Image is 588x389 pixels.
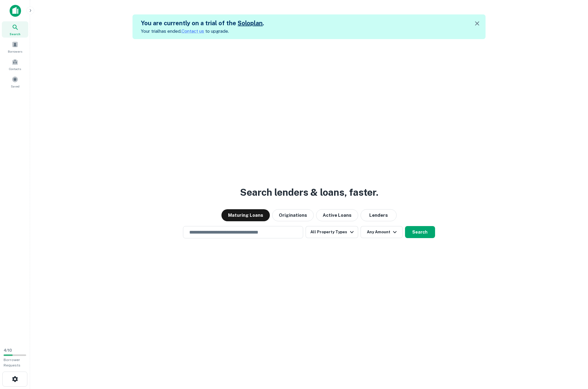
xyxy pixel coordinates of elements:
[238,20,263,27] a: Soloplan
[4,348,12,353] span: 4 / 10
[9,66,21,71] span: Contacts
[361,209,397,221] button: Lenders
[2,74,28,90] a: Saved
[558,341,588,370] iframe: Chat Widget
[141,28,264,35] p: Your trial has ended. to upgrade.
[10,5,21,17] img: capitalize-icon.png
[4,358,20,367] span: Borrower Requests
[181,29,204,34] a: Contact us
[361,226,403,238] button: Any Amount
[221,209,270,221] button: Maturing Loans
[306,226,358,238] button: All Property Types
[240,185,378,200] h3: Search lenders & loans, faster.
[272,209,314,221] button: Originations
[2,56,28,72] a: Contacts
[8,49,22,54] span: Borrowers
[316,209,358,221] button: Active Loans
[405,226,435,238] button: Search
[141,19,264,28] h5: You are currently on a trial of the .
[2,21,28,38] a: Search
[11,84,20,89] span: Saved
[10,32,20,36] span: Search
[2,39,28,55] a: Borrowers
